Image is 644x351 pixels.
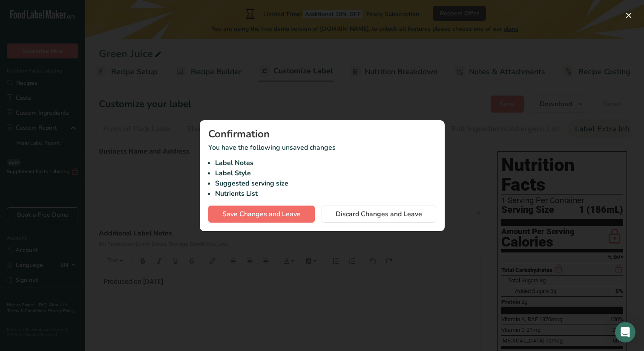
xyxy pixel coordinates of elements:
[215,168,436,178] li: Label Style
[208,206,315,223] button: Save Changes and Leave
[615,322,635,342] div: Open Intercom Messenger
[215,178,436,189] li: Suggested serving size
[215,189,436,199] li: Nutrients List
[222,209,301,219] span: Save Changes and Leave
[336,209,422,219] span: Discard Changes and Leave
[215,158,436,168] li: Label Notes
[208,129,436,139] div: Confirmation
[208,142,436,199] p: You have the following unsaved changes
[322,206,436,223] button: Discard Changes and Leave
